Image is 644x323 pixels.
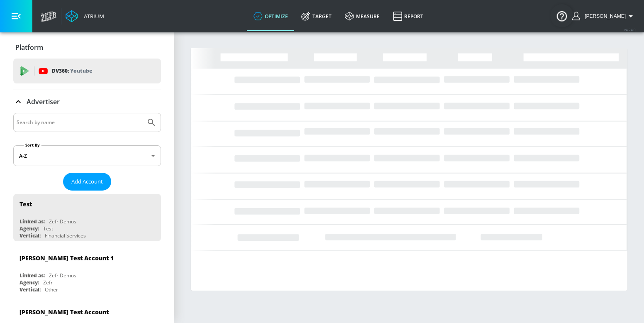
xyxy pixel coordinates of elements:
div: Agency: [20,279,39,286]
button: Open Resource Center [550,4,573,27]
a: Target [295,1,338,31]
div: DV360: Youtube [13,59,161,83]
div: TestLinked as:Zefr DemosAgency:TestVertical:Financial Services [13,194,161,241]
label: Sort By [24,142,41,148]
a: Atrium [66,10,104,22]
button: [PERSON_NAME] [572,11,636,21]
a: Report [386,1,430,31]
div: Vertical: [20,286,41,293]
div: Agency: [20,225,39,232]
div: Financial Services [45,232,86,239]
div: Advertiser [13,90,161,113]
button: Add Account [63,173,111,191]
span: Add Account [71,177,103,186]
p: DV360: [52,66,92,76]
div: Vertical: [20,232,41,239]
div: Zefr Demos [49,218,76,225]
p: Platform [15,43,43,52]
div: Test [20,200,32,208]
div: Test [43,225,53,232]
div: Zefr [43,279,53,286]
a: optimize [247,1,295,31]
p: Advertiser [27,97,60,106]
div: A-Z [13,145,161,166]
input: Search by name [17,117,142,128]
p: Youtube [70,66,92,75]
div: [PERSON_NAME] Test Account 1 [20,254,114,262]
span: login as: guillermo.cabrera@zefr.com [581,13,626,19]
div: Platform [13,36,161,59]
a: measure [338,1,386,31]
div: Linked as: [20,272,45,279]
div: [PERSON_NAME] Test Account [20,308,109,316]
div: Linked as: [20,218,45,225]
div: Other [45,286,58,293]
div: [PERSON_NAME] Test Account 1Linked as:Zefr DemosAgency:ZefrVertical:Other [13,248,161,295]
div: Zefr Demos [49,272,76,279]
div: Atrium [80,12,104,20]
span: v 4.24.0 [624,27,636,32]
